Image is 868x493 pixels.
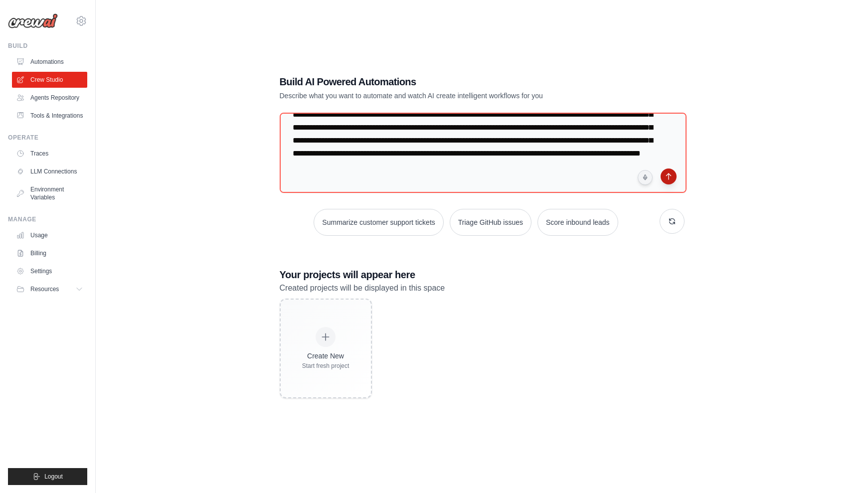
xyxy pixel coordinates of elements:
span: Resources [30,285,59,293]
span: Logout [44,473,63,481]
button: Score inbound leads [537,209,618,236]
button: Resources [12,281,87,297]
div: Manage [8,215,87,223]
a: Tools & Integrations [12,108,87,124]
button: Logout [8,468,87,485]
div: Start fresh project [302,362,349,370]
h3: Your projects will appear here [280,268,685,282]
div: Create New [302,351,349,361]
button: Triage GitHub issues [450,209,531,236]
a: Usage [12,227,87,243]
button: Summarize customer support tickets [314,209,443,236]
a: Settings [12,263,87,279]
button: Click to speak your automation idea [638,170,653,185]
p: Describe what you want to automate and watch AI create intelligent workflows for you [280,91,615,101]
button: Get new suggestions [660,209,685,234]
div: Operate [8,134,87,142]
a: Traces [12,146,87,162]
a: Automations [12,54,87,70]
h1: Build AI Powered Automations [280,75,615,89]
a: Billing [12,245,87,261]
p: Created projects will be displayed in this space [280,282,685,295]
a: LLM Connections [12,164,87,179]
a: Crew Studio [12,72,87,88]
a: Agents Repository [12,90,87,106]
img: Logo [8,13,58,28]
div: Build [8,42,87,50]
a: Environment Variables [12,181,87,205]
